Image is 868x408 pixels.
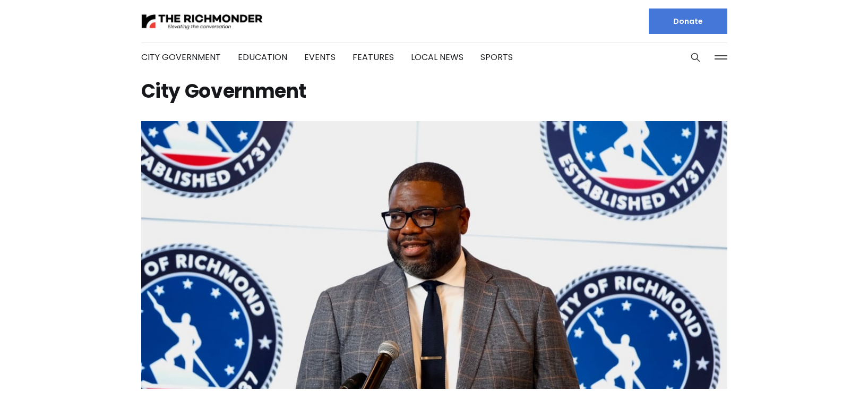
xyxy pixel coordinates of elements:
a: Education [238,51,287,63]
a: Local News [411,51,463,63]
iframe: portal-trigger [779,356,868,408]
a: Events [304,51,336,63]
img: The Richmonder [141,12,263,31]
a: Sports [480,51,513,63]
a: Features [353,51,394,63]
a: Donate [649,8,727,34]
img: Officials express high hopes for city’s revamped budget process [141,121,727,389]
button: Search this site [687,49,703,65]
h1: City Government [141,83,727,100]
a: City Government [141,51,221,63]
